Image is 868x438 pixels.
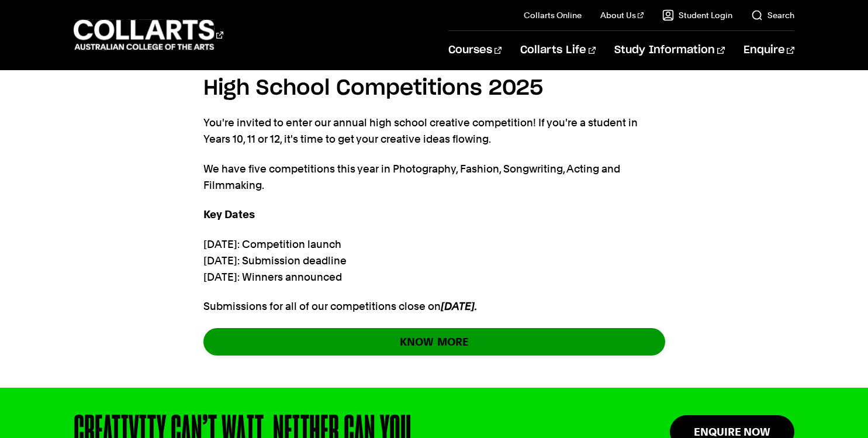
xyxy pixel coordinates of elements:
em: [DATE]. [441,300,477,312]
a: Collarts Life [520,31,596,70]
a: Search [751,9,794,21]
div: Go to homepage [74,18,223,51]
a: Enquire [743,31,794,70]
a: Collarts Online [524,9,582,21]
a: Student Login [662,9,732,21]
p: We have five competitions this year in Photography, Fashion, Songwriting, Acting and Filmmaking. [203,161,665,194]
a: Study Information [614,31,724,70]
strong: KNOW [400,335,434,349]
p: [DATE]: Competition launch [DATE]: Submission deadline [DATE]: Winners announced [203,236,665,285]
h4: High School Competitions 2025 [203,73,665,104]
a: KNOWMORE [203,328,665,356]
a: Courses [448,31,502,70]
p: You're invited to enter our annual high school creative competition! If you're a student in Years... [203,115,665,147]
a: About Us [600,9,644,21]
strong: Key Dates [203,208,255,220]
p: Submissions for all of our competitions close on [203,298,665,315]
